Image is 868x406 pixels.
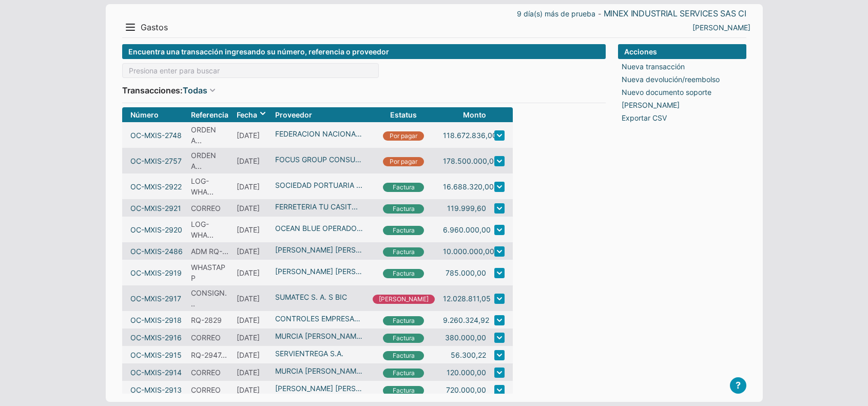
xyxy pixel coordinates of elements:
[275,331,364,341] a: MURCIA [PERSON_NAME]...
[187,381,233,398] td: CORREO
[275,292,364,302] a: SUMATEC S. A. S BIC
[130,267,182,278] a: OC-MXIS-2919
[233,311,271,328] td: [DATE]
[187,346,233,363] td: RQ-2947 RQ-2946
[187,242,233,260] td: ADM RQ-1523
[130,315,182,325] a: OC-MXIS-2918
[233,346,271,363] td: [DATE]
[443,246,494,257] a: 10.000.000,00
[275,201,364,212] a: FERRETERIA TU CASIT...
[187,285,233,311] td: CONSIGNACION
[233,260,271,285] td: [DATE]
[446,384,486,395] a: 720.000,00
[130,224,182,235] a: OC-MXIS-2920
[618,44,746,59] div: Acciones
[130,130,182,141] a: OC-MXIS-2748
[130,350,182,360] a: OC-MXIS-2915
[141,22,168,33] span: Gastos
[233,107,271,122] th: Fecha
[730,377,746,394] button: ?
[187,328,233,346] td: CORREO
[443,181,494,192] a: 16.688.320,00
[692,22,750,33] a: ALEJANDRA RAMIREZ RAMIREZ
[443,293,491,304] a: 12.028.811,05
[275,313,364,324] a: CONTROLES EMPRESARI...
[275,365,364,376] a: MURCIA [PERSON_NAME]...
[187,311,233,328] td: RQ-2829
[622,100,680,110] a: [PERSON_NAME]
[130,181,182,192] a: OC-MXIS-2922
[622,87,711,98] a: Nuevo documento soporte
[233,363,271,381] td: [DATE]
[187,122,233,148] td: ORDEN ABIERTA
[187,199,233,217] td: CORREO
[122,63,379,78] input: Presiona enter para buscar
[604,8,746,19] a: MINEX INDUSTRIAL SERVICES SAS CI
[187,173,233,199] td: LOG-WHATSAPP
[271,107,369,122] th: Proveedor
[233,285,271,311] td: [DATE]
[122,44,606,59] div: Encuentra una transacción ingresando su número, referencia o proveedor
[451,350,486,360] a: 56.300,22
[383,226,424,235] i: Factura
[275,244,364,255] a: [PERSON_NAME] [PERSON_NAME] ...
[275,266,364,277] a: [PERSON_NAME] [PERSON_NAME] ...
[122,19,139,35] button: Menu
[275,180,364,190] a: SOCIEDAD PORTUARIA ...
[233,122,271,148] td: [DATE]
[187,107,233,122] th: Referencia
[383,247,424,257] i: Factura
[517,8,595,19] a: 9 día(s) más de prueba
[275,128,364,139] a: FEDERACION NACIONAL...
[447,367,486,378] a: 120.000,00
[373,295,435,304] i: [PERSON_NAME]
[622,74,720,85] a: Nueva devolución/reembolso
[183,84,207,96] a: Todas
[383,269,424,278] i: Factura
[447,203,486,214] a: 119.999,60
[130,246,183,257] a: OC-MXIS-2486
[187,363,233,381] td: CORREO
[233,173,271,199] td: [DATE]
[275,348,364,359] a: SERVIENTREGA S.A.
[622,61,685,72] a: Nueva transacción
[130,332,182,343] a: OC-MXIS-2916
[130,156,182,166] a: OC-MXIS-2757
[439,107,490,122] th: Monto
[122,82,606,99] div: Transacciones:
[383,183,424,192] i: Factura
[122,107,187,122] th: Número
[383,316,424,325] i: Factura
[443,130,497,141] a: 118.672.836,00
[383,386,424,395] i: Factura
[445,332,486,343] a: 380.000,00
[233,217,271,242] td: [DATE]
[187,148,233,173] td: ORDEN ABIERTA
[443,224,491,235] a: 6.960.000,00
[130,367,182,378] a: OC-MXIS-2914
[443,315,489,325] a: 9.260.324,92
[369,107,439,122] th: Estatus
[130,293,181,304] a: OC-MXIS-2917
[130,384,182,395] a: OC-MXIS-2913
[275,154,364,165] a: FOCUS GROUP CONSULT...
[446,267,486,278] a: 785.000,00
[383,351,424,360] i: Factura
[233,199,271,217] td: [DATE]
[383,204,424,214] i: Factura
[187,217,233,242] td: LOG-WHATSAPP
[275,383,364,394] a: [PERSON_NAME] [PERSON_NAME]...
[130,203,181,214] a: OC-MXIS-2921
[233,381,271,398] td: [DATE]
[233,148,271,173] td: [DATE]
[622,112,667,123] a: Exportar CSV
[233,242,271,260] td: [DATE]
[383,369,424,378] i: Factura
[443,156,498,166] a: 178.500.000,00
[598,11,601,17] span: -
[383,334,424,343] i: Factura
[187,260,233,285] td: WHASTAPP
[383,157,424,166] i: Por pagar
[383,131,424,141] i: Por pagar
[233,328,271,346] td: [DATE]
